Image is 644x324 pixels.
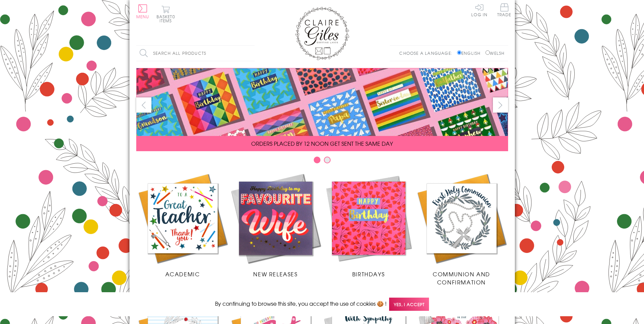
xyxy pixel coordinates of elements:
[136,172,229,278] a: Academic
[322,172,415,278] a: Birthdays
[433,270,490,286] span: Communion and Confirmation
[253,270,297,278] span: New Releases
[352,270,385,278] span: Birthdays
[457,50,484,56] label: English
[136,14,149,20] span: Menu
[295,7,349,60] img: Claire Giles Greetings Cards
[165,270,200,278] span: Academic
[136,156,508,167] div: Carousel Pagination
[324,157,331,163] button: Carousel Page 2
[485,50,490,55] input: Welsh
[415,172,508,286] a: Communion and Confirmation
[251,139,393,147] span: ORDERS PLACED BY 12 NOON GET SENT THE SAME DAY
[389,298,429,311] span: Yes, I accept
[136,46,255,61] input: Search all products
[457,50,461,55] input: English
[471,3,487,17] a: Log In
[493,97,508,113] button: next
[136,4,149,19] button: Menu
[248,46,255,61] input: Search
[314,157,320,163] button: Carousel Page 1 (Current Slide)
[497,3,511,17] span: Trade
[157,5,175,23] button: Basket0 items
[399,50,456,56] p: Choose a language:
[485,50,505,56] label: Welsh
[160,14,175,24] span: 0 items
[229,172,322,278] a: New Releases
[136,97,151,113] button: prev
[497,3,511,18] a: Trade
